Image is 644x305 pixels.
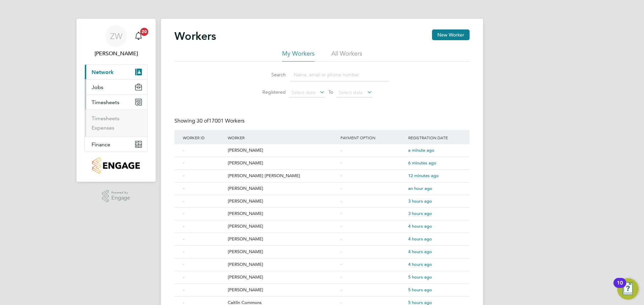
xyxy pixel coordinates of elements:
[92,69,114,75] span: Network
[140,28,148,36] span: 20
[111,195,130,201] span: Engage
[110,32,122,41] span: ZW
[226,220,339,233] div: [PERSON_NAME]
[256,89,286,95] label: Registered
[339,208,407,220] div: -
[181,195,463,201] a: -[PERSON_NAME]-3 hours ago
[617,278,639,300] button: Open Resource Center, 10 new notifications
[432,29,470,40] button: New Worker
[339,182,407,195] div: -
[92,115,119,122] a: Timesheets
[339,220,407,233] div: -
[181,233,226,245] div: -
[76,19,156,182] nav: Main navigation
[181,144,226,157] div: -
[85,109,147,137] div: Timesheets
[291,89,316,95] span: Select date
[181,170,226,182] div: -
[226,258,339,271] div: [PERSON_NAME]
[181,208,226,220] div: -
[407,130,463,145] div: Registration Date
[181,207,463,213] a: -[PERSON_NAME]-3 hours ago
[226,284,339,296] div: [PERSON_NAME]
[226,195,339,208] div: [PERSON_NAME]
[226,130,339,145] div: Worker
[85,25,148,58] a: ZW[PERSON_NAME]
[339,246,407,258] div: -
[408,211,432,216] span: 3 hours ago
[181,220,463,226] a: -[PERSON_NAME]-4 hours ago
[181,271,463,277] a: -[PERSON_NAME]-5 hours ago
[226,246,339,258] div: [PERSON_NAME]
[226,157,339,169] div: [PERSON_NAME]
[339,89,363,95] span: Select date
[181,296,463,302] a: -Caitlin Commons-5 hours ago
[226,208,339,220] div: [PERSON_NAME]
[226,144,339,157] div: [PERSON_NAME]
[290,68,388,81] input: Name, email or phone number
[339,271,407,284] div: -
[181,233,463,238] a: -[PERSON_NAME]-4 hours ago
[408,198,432,204] span: 3 hours ago
[339,233,407,245] div: -
[408,173,439,178] span: 12 minutes ago
[181,130,226,145] div: Worker ID
[256,72,286,78] label: Search
[181,284,226,296] div: -
[408,147,434,153] span: a minute ago
[181,157,463,162] a: -[PERSON_NAME]-6 minutes ago
[92,125,114,131] a: Expenses
[174,118,246,125] div: Showing
[181,182,463,188] a: -[PERSON_NAME]-an hour ago
[339,195,407,208] div: -
[174,29,216,43] h2: Workers
[181,284,463,289] a: -[PERSON_NAME]-5 hours ago
[92,157,140,174] img: countryside-properties-logo-retina.png
[181,246,226,258] div: -
[181,157,226,169] div: -
[85,65,147,79] button: Network
[408,223,432,229] span: 4 hours ago
[339,157,407,169] div: -
[339,284,407,296] div: -
[181,245,463,251] a: -[PERSON_NAME]-4 hours ago
[339,130,407,145] div: Payment Option
[181,220,226,233] div: -
[226,182,339,195] div: [PERSON_NAME]
[408,287,432,293] span: 5 hours ago
[181,169,463,175] a: -[PERSON_NAME] [PERSON_NAME]-12 minutes ago
[92,141,110,148] span: Finance
[197,118,209,124] span: 30 of
[92,99,119,105] span: Timesheets
[226,233,339,245] div: [PERSON_NAME]
[408,274,432,280] span: 5 hours ago
[111,190,130,196] span: Powered by
[85,80,147,94] button: Jobs
[617,283,623,292] div: 10
[85,50,148,58] span: Zane Wickens
[85,137,147,152] button: Finance
[408,160,436,166] span: 6 minutes ago
[339,170,407,182] div: -
[339,258,407,271] div: -
[408,261,432,267] span: 4 hours ago
[339,144,407,157] div: -
[181,182,226,195] div: -
[326,88,335,96] span: To
[408,185,432,191] span: an hour ago
[102,190,130,203] a: Powered byEngage
[408,236,432,242] span: 4 hours ago
[181,258,463,264] a: -[PERSON_NAME]-4 hours ago
[181,144,463,150] a: -[PERSON_NAME]-a minute ago
[226,170,339,182] div: [PERSON_NAME] [PERSON_NAME]
[132,25,145,47] a: 20
[85,157,148,174] a: Go to home page
[197,118,245,124] span: 17001 Workers
[181,271,226,284] div: -
[181,195,226,208] div: -
[181,258,226,271] div: -
[85,95,147,109] button: Timesheets
[331,50,362,62] li: All Workers
[282,50,315,62] li: My Workers
[408,249,432,254] span: 4 hours ago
